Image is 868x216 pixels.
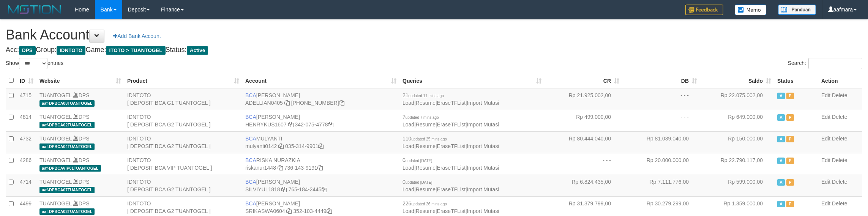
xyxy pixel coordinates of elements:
span: | | | [402,179,499,192]
span: 21 [402,92,444,98]
th: Product: activate to sort column ascending [124,73,242,88]
select: Showentries [19,58,47,69]
td: DPS [36,131,124,153]
a: Delete [832,136,847,142]
span: Active [777,114,785,121]
td: Rp 6.824.435,00 [544,175,622,196]
span: | | | [402,157,499,171]
a: Copy 7651842445 to clipboard [322,186,327,192]
span: Active [777,93,785,99]
a: Resume [416,100,436,106]
span: BCA [245,92,256,98]
span: BCA [245,114,256,120]
td: Rp 599.000,00 [700,175,774,196]
td: Rp 20.000.000,00 [622,153,700,175]
a: TUANTOGEL [39,92,72,98]
td: DPS [36,88,124,110]
span: | | | [402,136,499,149]
a: Delete [832,200,847,207]
td: 4715 [17,88,36,110]
span: updated [DATE] [406,180,432,184]
a: Import Mutasi [467,143,499,149]
th: Status [774,73,818,88]
a: Edit [821,200,830,207]
a: Delete [832,114,847,120]
span: Active [777,136,785,142]
a: Edit [821,136,830,142]
img: panduan.png [778,5,816,15]
span: Active [777,179,785,186]
td: RISKA NURAZKIA 736-143-9191 [242,153,399,175]
td: DPS [36,153,124,175]
a: Import Mutasi [467,100,499,106]
h1: Bank Account [6,27,862,43]
a: Import Mutasi [467,121,499,128]
td: IDNTOTO [ DEPOSIT BCA G1 TUANTOGEL ] [124,88,242,110]
td: [PERSON_NAME] 765-184-2445 [242,175,399,196]
a: Copy 7361439191 to clipboard [317,165,323,171]
a: Load [402,121,414,128]
td: 4286 [17,153,36,175]
td: Rp 649.000,00 [700,110,774,131]
td: IDNTOTO [ DEPOSIT BCA G2 TUANTOGEL ] [124,110,242,131]
a: TUANTOGEL [39,200,72,207]
span: IDNTOTO [57,46,85,55]
th: Action [818,73,862,88]
th: CR: activate to sort column ascending [544,73,622,88]
td: 4732 [17,131,36,153]
a: riskanur1448 [245,165,276,171]
span: 0 [402,179,432,185]
span: updated 7 mins ago [406,115,439,120]
a: Resume [416,208,436,214]
span: Active [777,158,785,164]
h4: Acc: Group: Game: Status: [6,46,862,54]
input: Search: [808,58,862,69]
a: Add Bank Account [108,30,166,43]
th: Queries: activate to sort column ascending [399,73,544,88]
a: EraseTFList [437,121,466,128]
span: Paused [786,179,794,186]
img: Feedback.jpg [685,5,723,15]
td: DPS [36,110,124,131]
span: Paused [786,201,794,207]
th: ID: activate to sort column ascending [17,73,36,88]
a: EraseTFList [437,100,466,106]
td: Rp 7.111.776,00 [622,175,700,196]
span: Paused [786,158,794,164]
span: aaf-DPBCAVIP01TUANTOGEL [39,165,101,172]
a: TUANTOGEL [39,179,72,185]
td: [PERSON_NAME] 342-075-4778 [242,110,399,131]
td: - - - [544,153,622,175]
a: Copy SRIKASWA0604 to clipboard [286,208,292,214]
a: Import Mutasi [467,208,499,214]
a: Edit [821,92,830,98]
span: ITOTO > TUANTOGEL [106,46,165,55]
span: Paused [786,136,794,142]
a: EraseTFList [437,186,466,192]
td: Rp 21.925.002,00 [544,88,622,110]
td: 4714 [17,175,36,196]
img: MOTION_logo.png [6,4,63,15]
a: Copy riskanur1448 to clipboard [278,165,283,171]
span: DPS [19,46,36,55]
label: Search: [788,58,862,69]
a: mulyanti0142 [245,143,277,149]
a: Load [402,186,414,192]
a: EraseTFList [437,208,466,214]
span: 0 [402,157,432,163]
span: aaf-DPBCA02TUANTOGEL [39,122,95,128]
span: Active [187,46,208,55]
a: Copy HENRYKUS1607 to clipboard [288,121,294,128]
td: - - - [622,110,700,131]
a: Load [402,165,414,171]
a: Resume [416,121,436,128]
td: MULYANTI 035-314-9901 [242,131,399,153]
label: Show entries [6,58,63,69]
a: Load [402,208,414,214]
a: Edit [821,114,830,120]
a: Resume [416,165,436,171]
td: Rp 81.039.040,00 [622,131,700,153]
span: | | | [402,200,499,214]
span: updated 26 mins ago [411,202,447,206]
span: 7 [402,114,439,120]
